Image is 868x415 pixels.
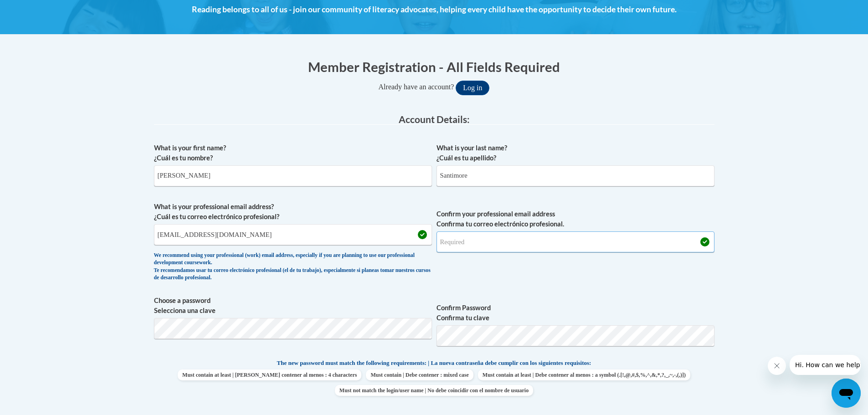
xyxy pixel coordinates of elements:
span: Account Details: [399,113,470,125]
input: Metadata input [154,165,432,186]
iframe: Message from company [790,355,861,375]
div: We recommend using your professional (work) email address, especially if you are planning to use ... [154,252,432,282]
button: Log in [456,81,489,95]
span: Must not match the login/user name | No debe coincidir con el nombre de usuario [335,385,533,396]
iframe: Button to launch messaging window [832,379,861,408]
label: Confirm your professional email address Confirma tu correo electrónico profesional. [437,209,714,229]
label: What is your first name? ¿Cuál es tu nombre? [154,143,432,163]
label: Choose a password Selecciona una clave [154,296,432,316]
iframe: Close message [768,357,786,375]
span: Already have an account? [379,83,454,91]
span: Must contain at least | Debe contener al menos : a symbol (.[!,@,#,$,%,^,&,*,?,_,~,-,(,)]) [478,369,690,380]
h4: Reading belongs to all of us - join our community of literacy advocates, helping every child have... [154,4,714,15]
h1: Member Registration - All Fields Required [154,57,714,76]
input: Required [437,231,714,252]
label: What is your professional email address? ¿Cuál es tu correo electrónico profesional? [154,202,432,222]
label: Confirm Password Confirma tu clave [437,303,714,323]
span: Must contain | Debe contener : mixed case [366,369,473,380]
label: What is your last name? ¿Cuál es tu apellido? [437,143,714,163]
span: The new password must match the following requirements: | La nueva contraseña debe cumplir con lo... [277,359,591,367]
span: Must contain at least | [PERSON_NAME] contener al menos : 4 characters [178,369,361,380]
span: Hi. How can we help? [5,6,74,14]
input: Metadata input [437,165,714,186]
input: Metadata input [154,224,432,245]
